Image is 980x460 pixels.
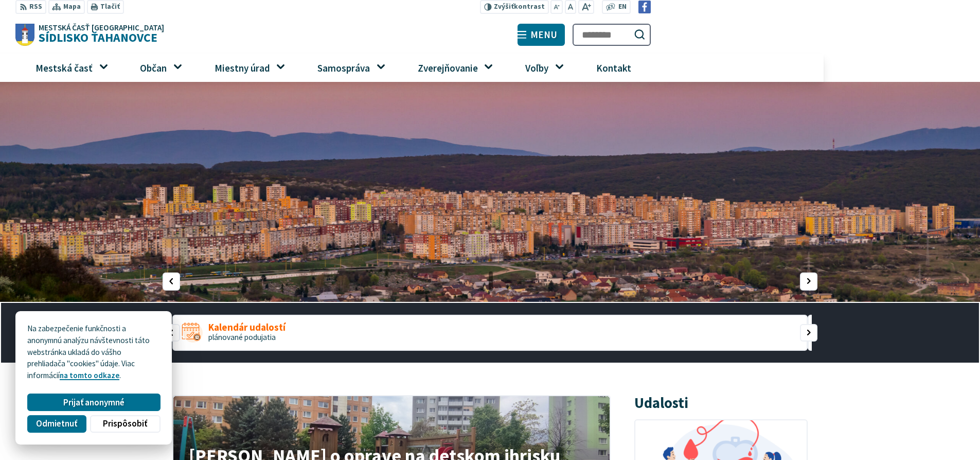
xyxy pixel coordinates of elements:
[27,415,86,433] button: Odmietnuť
[414,54,482,81] span: Zverejňovanie
[39,24,164,31] span: Mestská časť [GEOGRAPHIC_DATA]
[15,54,112,81] a: Mestská časť
[506,54,568,81] a: Voľby
[480,58,497,75] button: Otvoriť podmenu pre Zverejňovanie
[494,3,545,11] span: kontrast
[27,323,160,382] p: Na zabezpečenie funkčnosti a anonymnú analýzu návštevnosti táto webstránka ukladá do vášho prehli...
[208,332,276,342] span: plánované podujatia
[34,24,164,44] h1: Sídlisko Ťahanovce
[15,24,34,46] img: Prejsť na domovskú stránku
[136,54,171,81] span: Občan
[208,322,286,333] span: Kalendár udalostí
[172,315,808,351] a: Kalendár udalostí plánované podujatia
[210,54,274,81] span: Miestny úrad
[90,415,160,433] button: Prispôsobiť
[103,418,147,429] span: Prispôsobiť
[314,54,374,81] span: Samospráva
[398,54,497,81] a: Zverejňovanie
[27,394,160,411] button: Prijať anonymné
[31,54,96,81] span: Mestská časť
[63,2,81,12] span: Mapa
[576,54,651,81] a: Kontakt
[15,24,164,46] a: Logo Sídlisko Ťahanovce, prejsť na domovskú stránku.
[60,370,119,380] a: na tomto odkaze
[634,395,688,411] h3: Udalosti
[298,54,390,81] a: Samospráva
[551,58,568,75] button: Otvoriť podmenu pre
[272,58,290,75] button: Otvoriť podmenu pre
[494,2,514,11] span: Zvýšiť
[63,397,124,408] span: Prijať anonymné
[530,31,557,39] span: Menu
[618,2,627,12] span: EN
[120,54,187,81] a: Občan
[615,2,629,12] a: EN
[372,58,390,75] button: Otvoriť podmenu pre
[36,418,77,429] span: Odmietnuť
[169,58,187,75] button: Otvoriť podmenu pre
[194,54,290,81] a: Miestny úrad
[100,3,120,11] span: Tlačiť
[29,2,42,12] span: RSS
[522,54,553,81] span: Voľby
[95,58,112,75] button: Otvoriť podmenu pre
[592,54,635,81] span: Kontakt
[518,24,565,46] button: Menu
[638,1,651,13] img: Prejsť na Facebook stránku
